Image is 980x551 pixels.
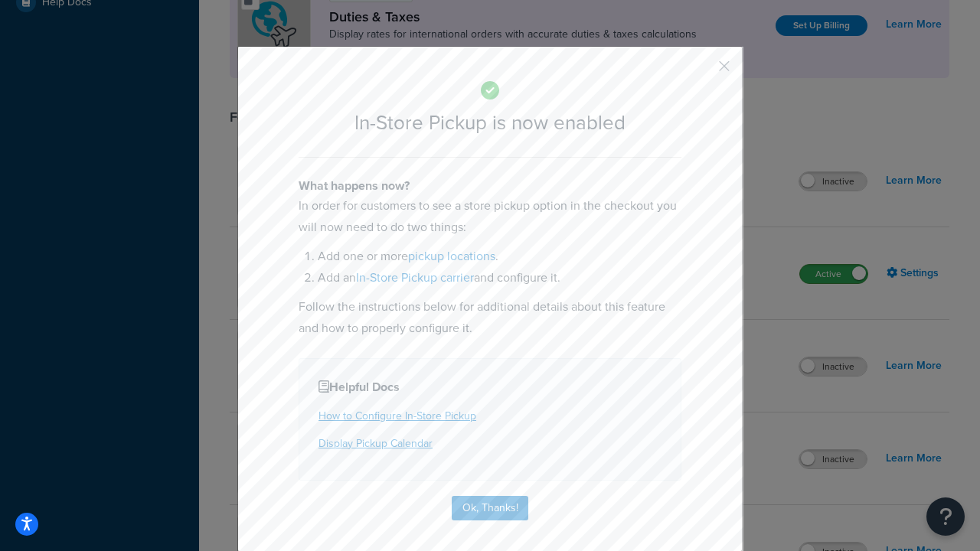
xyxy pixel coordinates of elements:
p: In order for customers to see a store pickup option in the checkout you will now need to do two t... [299,195,681,238]
button: Ok, Thanks! [452,496,528,520]
li: Add an and configure it. [318,267,681,289]
h4: Helpful Docs [318,378,661,396]
h2: In-Store Pickup is now enabled [299,112,681,134]
a: Display Pickup Calendar [318,435,433,452]
a: How to Configure In-Store Pickup [318,408,476,424]
a: In-Store Pickup carrier [356,269,474,286]
p: Follow the instructions below for additional details about this feature and how to properly confi... [299,296,681,339]
li: Add one or more . [318,246,681,267]
h4: What happens now? [299,177,681,195]
a: pickup locations [408,247,495,265]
